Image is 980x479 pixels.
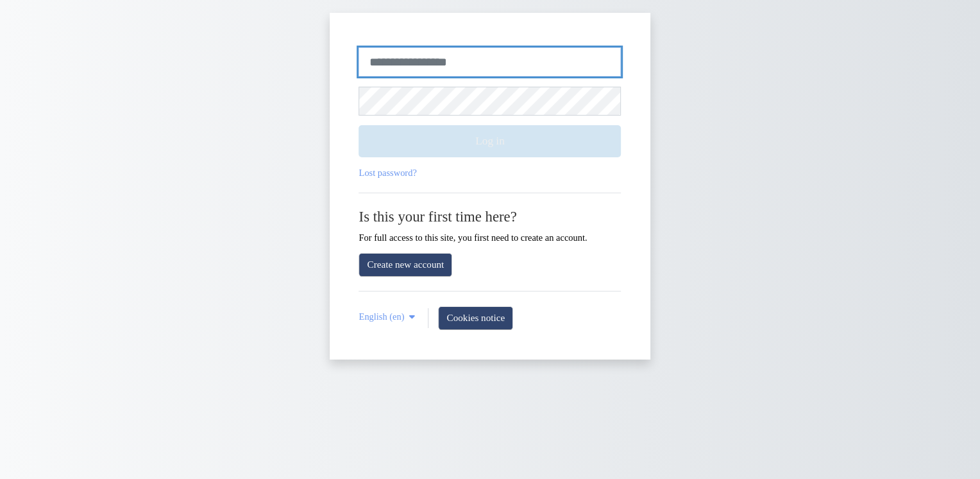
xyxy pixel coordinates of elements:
[359,208,621,243] div: For full access to this site, you first need to create an account.
[359,168,417,178] a: Lost password?
[359,125,621,157] button: Log in
[359,311,419,322] a: English ‎(en)‎
[439,306,514,330] button: Cookies notice
[359,253,453,277] a: Create new account
[359,208,621,225] h2: Is this your first time here?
